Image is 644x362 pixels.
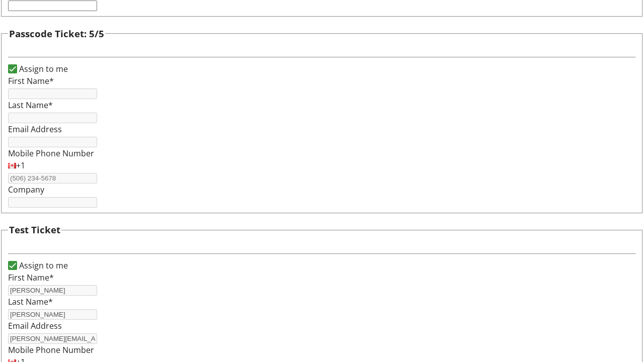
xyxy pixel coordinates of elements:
[9,223,60,237] h3: Test Ticket
[8,75,54,86] label: First Name*
[8,320,62,331] label: Email Address
[8,184,44,195] label: Company
[8,296,53,307] label: Last Name*
[8,148,94,159] label: Mobile Phone Number
[17,259,68,271] label: Assign to me
[8,124,62,135] label: Email Address
[8,344,94,355] label: Mobile Phone Number
[8,173,97,184] input: (506) 234-5678
[8,272,54,283] label: First Name*
[17,63,68,75] label: Assign to me
[9,27,104,41] h3: Passcode Ticket: 5/5
[8,100,53,111] label: Last Name*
